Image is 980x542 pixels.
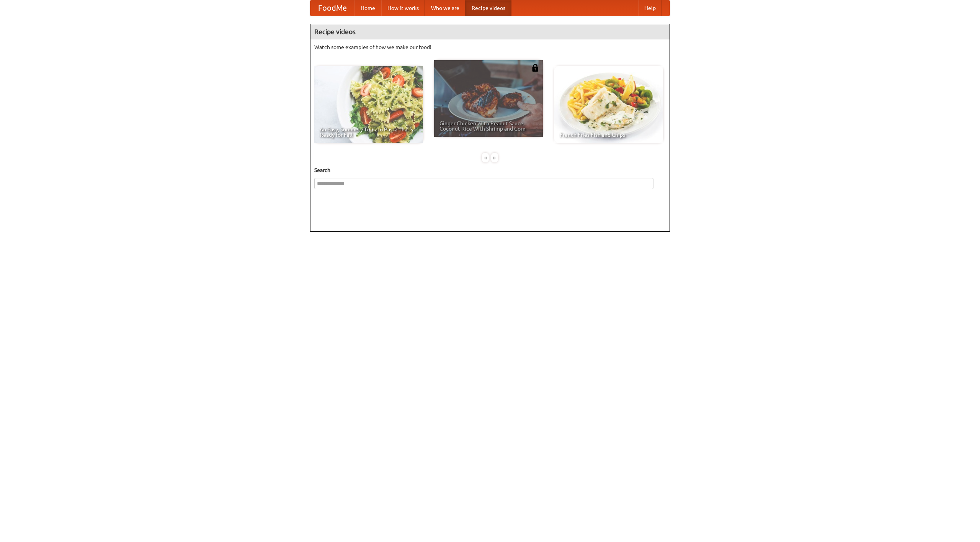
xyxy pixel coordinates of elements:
[310,24,670,39] h4: Recipe videos
[314,166,666,174] h5: Search
[491,153,498,162] div: »
[465,0,511,16] a: Recipe videos
[425,0,465,16] a: Who we are
[554,66,663,143] a: French Fries Fish and Chips
[482,153,489,162] div: «
[531,64,539,72] img: 483408.png
[354,0,381,16] a: Home
[560,132,658,138] span: French Fries Fish and Chips
[320,127,418,138] span: An Easy, Summery Tomato Pasta That's Ready for Fall
[314,43,666,51] p: Watch some examples of how we make our food!
[310,0,354,16] a: FoodMe
[381,0,425,16] a: How it works
[638,0,662,16] a: Help
[314,66,423,143] a: An Easy, Summery Tomato Pasta That's Ready for Fall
